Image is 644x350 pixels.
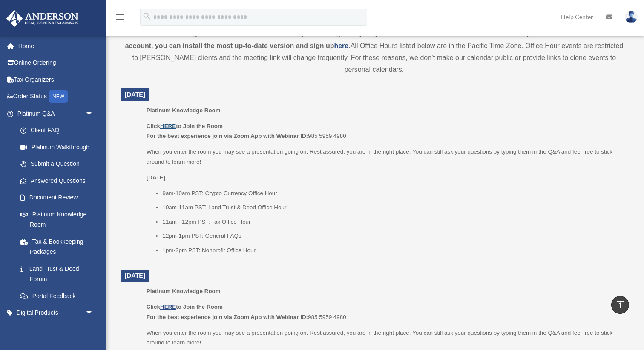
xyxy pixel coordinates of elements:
i: menu [115,12,125,22]
a: Answered Questions [12,172,106,189]
span: Platinum Knowledge Room [147,107,221,114]
b: For the best experience join via Zoom App with Webinar ID: [147,314,308,320]
span: arrow_drop_down [85,304,102,322]
a: Digital Productsarrow_drop_down [6,304,106,322]
i: vertical_align_top [615,299,625,310]
a: Online Ordering [6,54,106,71]
a: Home [6,37,106,54]
p: 985 5959 4980 [147,121,621,141]
span: [DATE] [125,91,145,98]
li: 1pm-2pm PST: Nonprofit Office Hour [162,245,621,256]
a: Platinum Knowledge Room [12,206,102,233]
i: search [142,11,152,21]
strong: . [348,42,350,49]
a: Submit a Question [12,156,106,173]
p: 985 5959 4980 [147,302,621,322]
a: vertical_align_top [611,296,629,314]
div: All Office Hours listed below are in the Pacific Time Zone. Office Hour events are restricted to ... [121,28,627,76]
span: [DATE] [125,272,145,279]
a: Land Trust & Deed Forum [12,260,106,287]
a: Tax Organizers [6,71,106,88]
li: 10am-11am PST: Land Trust & Deed Office Hour [162,202,621,213]
b: For the best experience join via Zoom App with Webinar ID: [147,133,308,139]
a: Client FAQ [12,122,106,139]
span: Platinum Knowledge Room [147,288,221,294]
li: 11am - 12pm PST: Tax Office Hour [162,217,621,227]
p: When you enter the room you may see a presentation going on. Rest assured, you are in the right p... [147,147,621,167]
li: 9am-10am PST: Crypto Currency Office Hour [162,188,621,199]
a: My Entitiesarrow_drop_down [6,321,106,338]
span: arrow_drop_down [85,321,102,339]
a: menu [115,15,125,22]
a: HERE [160,123,176,129]
u: [DATE] [147,174,166,181]
a: Order StatusNEW [6,88,106,105]
a: Tax & Bookkeeping Packages [12,233,106,260]
a: Platinum Walkthrough [12,139,106,156]
img: Anderson Advisors Platinum Portal [4,10,81,27]
span: arrow_drop_down [85,105,102,122]
img: User Pic [625,11,638,23]
li: 12pm-1pm PST: General FAQs [162,231,621,241]
b: Click to Join the Room [147,304,223,310]
a: Platinum Q&Aarrow_drop_down [6,105,106,122]
a: HERE [160,304,176,310]
a: Portal Feedback [12,287,106,304]
p: When you enter the room you may see a presentation going on. Rest assured, you are in the right p... [147,328,621,348]
a: Document Review [12,189,106,206]
a: here [334,42,348,49]
div: NEW [49,90,68,103]
b: Click to Join the Room [147,123,223,129]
